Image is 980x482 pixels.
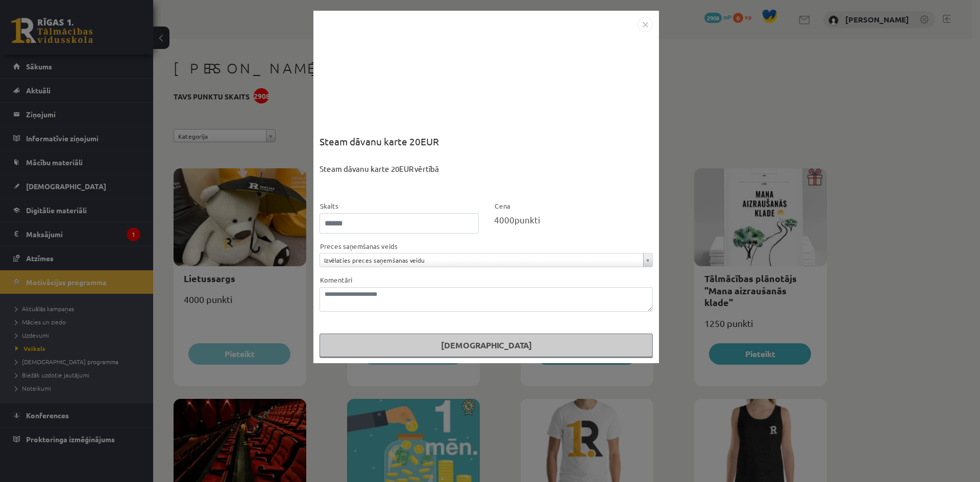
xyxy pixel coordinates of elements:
button: [DEMOGRAPHIC_DATA] [320,334,653,357]
img: motivation-modal-close-c4c6120e38224f4335eb81b515c8231475e344d61debffcd306e703161bf1fac.png [638,17,653,32]
div: punkti [494,213,653,226]
label: Cena [494,201,510,211]
label: Komentāri [320,275,352,285]
div: Steam dāvanu karte 20EUR [320,134,653,163]
span: Izvēlaties preces saņemšanas veidu [324,253,639,267]
label: Skaits [320,201,338,211]
a: Izvēlaties preces saņemšanas veidu [320,253,652,267]
label: Preces saņemšanas veids [320,241,398,251]
a: Close [638,18,653,28]
div: Steam dāvanu karte 20EUR vērtībā [320,163,653,200]
span: 4000 [494,214,514,225]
